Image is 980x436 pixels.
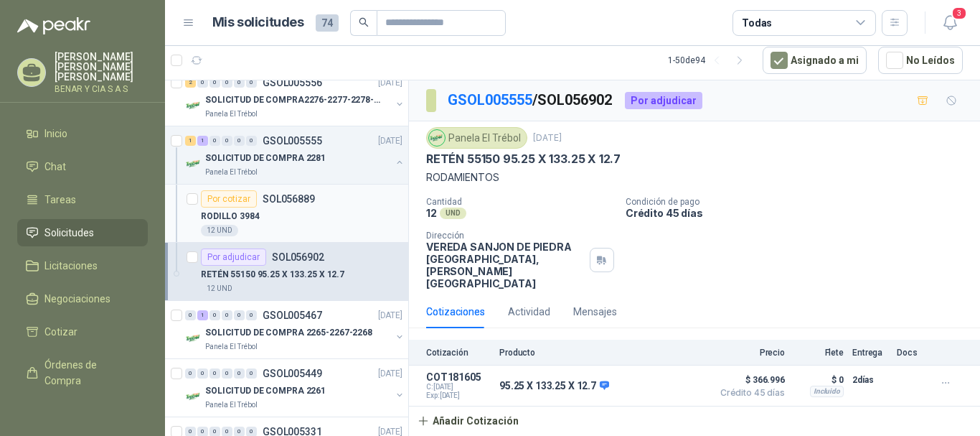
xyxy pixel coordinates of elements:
[17,351,148,394] a: Órdenes de Compra
[17,17,90,34] img: Logo peakr
[185,330,202,347] img: Company Logo
[426,127,527,149] div: Panela El Trébol
[165,243,408,301] a: Por adjudicarSOL056902RETÉN 55150 95.25 X 133.25 X 12.712 UND
[205,167,258,178] p: Panela El Trébol
[810,386,844,397] div: Incluido
[17,285,148,312] a: Negociaciones
[378,76,402,90] p: [DATE]
[44,192,76,208] span: Tareas
[185,368,196,379] div: 0
[205,108,258,120] p: Panela El Trébol
[533,131,562,145] p: [DATE]
[426,231,584,241] p: Dirección
[429,130,445,146] img: Company Logo
[448,91,532,108] a: GSOL005555
[426,348,491,358] p: Cotización
[17,120,148,147] a: Inicio
[201,283,238,294] div: 12 UND
[668,49,751,72] div: 1 - 50 de 94
[222,78,232,88] div: 0
[197,136,208,146] div: 1
[205,384,326,398] p: SOLICITUD DE COMPRA 2261
[951,6,967,20] span: 3
[426,152,621,167] p: RETÉN 55150 95.25 X 133.25 X 12.7
[197,368,208,379] div: 0
[263,368,322,379] p: GSOL005449
[263,136,322,146] p: GSOL005555
[185,365,405,411] a: 0 0 0 0 0 0 GSOL005449[DATE] Company LogoSOLICITUD DE COMPRA 2261Panela El Trébol
[246,78,257,88] div: 0
[234,310,245,320] div: 0
[426,207,437,219] p: 12
[378,367,402,381] p: [DATE]
[197,310,208,320] div: 1
[185,388,202,405] img: Company Logo
[201,225,238,236] div: 12 UND
[209,78,220,88] div: 0
[205,93,384,107] p: SOLICITUD DE COMPRA2276-2277-2278-2284-2285-
[185,155,202,172] img: Company Logo
[205,399,258,411] p: Panela El Trébol
[222,368,232,379] div: 0
[378,309,402,323] p: [DATE]
[17,318,148,345] a: Cotizar
[626,207,974,219] p: Crédito 45 días
[234,136,245,146] div: 0
[209,310,220,320] div: 0
[17,153,148,180] a: Chat
[44,357,134,389] span: Órdenes de Compra
[185,74,405,120] a: 2 0 0 0 0 0 GSOL005556[DATE] Company LogoSOLICITUD DE COMPRA2276-2277-2278-2284-2285-Panela El Tr...
[44,291,110,307] span: Negociaciones
[573,304,617,320] div: Mensajes
[55,85,148,93] p: BENAR Y CIA S A S
[426,241,584,289] p: VEREDA SANJON DE PIEDRA [GEOGRAPHIC_DATA] , [PERSON_NAME][GEOGRAPHIC_DATA]
[713,389,785,397] span: Crédito 45 días
[205,152,326,165] p: SOLICITUD DE COMPRA 2281
[852,348,888,358] p: Entrega
[44,258,98,274] span: Licitaciones
[626,197,974,207] p: Condición de pago
[793,371,844,389] p: $ 0
[897,348,925,358] p: Docs
[426,170,963,185] p: RODAMIENTOS
[426,383,491,391] span: C: [DATE]
[246,136,257,146] div: 0
[201,268,344,282] p: RETÉN 55150 95.25 X 133.25 X 12.7
[209,368,220,379] div: 0
[234,78,245,88] div: 0
[937,10,963,36] button: 3
[185,97,202,114] img: Company Logo
[185,132,405,178] a: 1 1 0 0 0 0 GSOL005555[DATE] Company LogoSOLICITUD DE COMPRA 2281Panela El Trébol
[17,252,148,279] a: Licitaciones
[378,134,402,148] p: [DATE]
[222,136,232,146] div: 0
[17,219,148,246] a: Solicitudes
[185,136,196,146] div: 1
[263,194,315,204] p: SOL056889
[185,310,196,320] div: 0
[201,190,257,208] div: Por cotizar
[209,136,220,146] div: 0
[499,348,705,358] p: Producto
[212,12,304,33] h1: Mis solicitudes
[272,252,324,262] p: SOL056902
[246,310,257,320] div: 0
[426,197,614,207] p: Cantidad
[165,185,408,243] a: Por cotizarSOL056889RODILLO 398412 UND
[55,52,148,82] p: [PERSON_NAME] [PERSON_NAME] [PERSON_NAME]
[448,89,613,111] p: / SOL056902
[201,210,260,223] p: RODILLO 3984
[185,307,405,353] a: 0 1 0 0 0 0 GSOL005467[DATE] Company LogoSOLICITUD DE COMPRA 2265-2267-2268Panela El Trébol
[44,225,94,241] span: Solicitudes
[625,92,702,109] div: Por adjudicar
[359,17,369,27] span: search
[440,208,466,219] div: UND
[201,249,266,266] div: Por adjudicar
[17,186,148,213] a: Tareas
[197,78,208,88] div: 0
[185,78,196,88] div: 2
[713,371,785,389] span: $ 366.996
[205,326,372,340] p: SOLICITUD DE COMPRA 2265-2267-2268
[508,304,550,320] div: Actividad
[426,371,491,383] p: COT181605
